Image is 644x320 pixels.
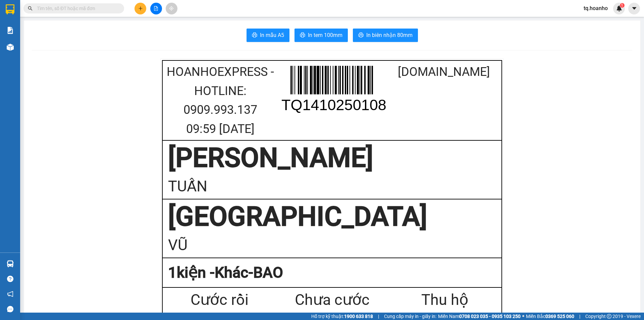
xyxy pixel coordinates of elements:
span: printer [300,32,305,39]
div: [PERSON_NAME] [6,6,59,21]
span: question-circle [7,276,13,282]
span: SL [60,33,69,42]
span: | [579,313,580,320]
img: warehouse-icon [7,44,14,51]
span: caret-down [631,5,637,11]
span: R/150 [27,43,43,50]
button: printerIn biên nhận 80mm [353,29,418,42]
button: printerIn mẫu A5 [247,29,289,42]
span: search [28,6,33,11]
img: icon-new-feature [616,5,622,11]
div: Chưa cước [276,288,388,312]
span: copyright [607,314,611,319]
input: Tìm tên, số ĐT hoặc mã đơn [37,5,116,12]
text: TQ1410250108 [281,96,386,113]
button: caret-down [628,3,640,14]
button: printerIn tem 100mm [294,29,348,42]
span: notification [7,291,13,297]
span: printer [358,32,364,39]
span: Nhận: [64,6,80,13]
span: Cung cấp máy in - giấy in: [384,313,436,320]
span: aim [169,6,174,11]
span: printer [252,32,257,39]
span: Miền Nam [438,313,521,320]
img: logo-vxr [6,4,14,14]
div: [DOMAIN_NAME] [388,62,500,82]
span: tq.hoanho [578,4,613,12]
span: | [378,313,379,320]
div: Ghi chú: [6,42,132,50]
span: 1 [621,3,623,8]
div: Thu hộ [388,288,501,312]
strong: 0708 023 035 - 0935 103 250 [459,314,521,319]
div: [GEOGRAPHIC_DATA] [64,6,132,21]
div: HoaNhoExpress - Hotline: 0909.993.137 09:59 [DATE] [164,62,276,138]
div: TUẤN [168,175,496,198]
sup: 1 [620,3,625,8]
button: file-add [150,3,162,14]
div: Tên hàng: BAO ( : 1 ) [6,34,132,42]
div: VŨ [64,21,132,29]
strong: 1900 633 818 [344,314,373,319]
div: [GEOGRAPHIC_DATA] [168,200,496,233]
img: warehouse-icon [7,260,14,267]
span: message [7,306,13,312]
div: [PERSON_NAME] [168,141,496,175]
span: Gửi: [6,6,16,13]
span: Miền Bắc [526,313,574,320]
strong: 0369 525 060 [545,314,574,319]
span: file-add [154,6,158,11]
span: In tem 100mm [308,31,342,39]
div: Cước rồi [163,288,276,312]
button: aim [166,3,177,14]
div: VŨ [168,233,496,257]
span: plus [138,6,143,11]
button: plus [135,3,146,14]
span: In biên nhận 80mm [366,31,413,39]
div: TUẤN [6,21,59,29]
span: Hỗ trợ kỹ thuật: [311,313,373,320]
img: solution-icon [7,27,14,34]
div: 1 kiện - Khác-BAO [168,261,496,285]
span: ⚪️ [522,315,524,318]
span: In mẫu A5 [260,31,284,39]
